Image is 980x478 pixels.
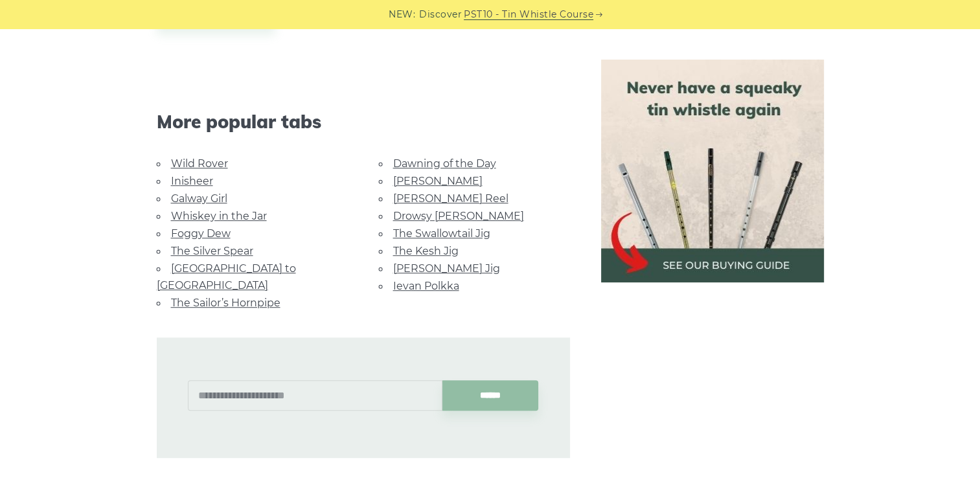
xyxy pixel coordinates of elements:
[157,111,570,133] span: More popular tabs
[393,280,459,292] a: Ievan Polkka
[393,227,490,240] a: The Swallowtail Jig
[171,157,228,170] a: Wild Rover
[393,192,508,205] a: [PERSON_NAME] Reel
[393,262,500,275] a: [PERSON_NAME] Jig
[419,7,462,22] span: Discover
[171,245,253,257] a: The Silver Spear
[393,157,496,170] a: Dawning of the Day
[171,227,231,240] a: Foggy Dew
[389,7,415,22] span: NEW:
[171,210,267,222] a: Whiskey in the Jar
[171,175,213,187] a: Inisheer
[171,297,280,309] a: The Sailor’s Hornpipe
[157,262,296,291] a: [GEOGRAPHIC_DATA] to [GEOGRAPHIC_DATA]
[393,245,459,257] a: The Kesh Jig
[464,7,593,22] a: PST10 - Tin Whistle Course
[393,210,524,222] a: Drowsy [PERSON_NAME]
[393,175,483,187] a: [PERSON_NAME]
[601,60,824,282] img: tin whistle buying guide
[171,192,227,205] a: Galway Girl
